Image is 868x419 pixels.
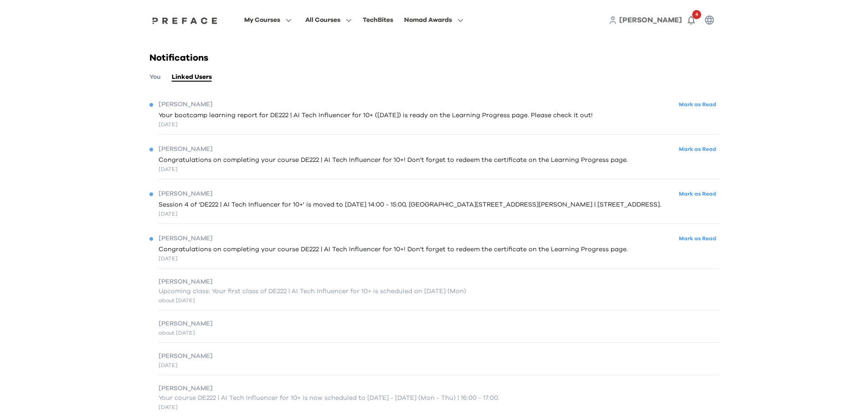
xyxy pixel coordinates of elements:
[159,254,628,263] div: [DATE]
[676,233,719,245] button: Mark as Read
[676,143,719,155] button: Mark as Read
[149,53,208,62] span: Notifications
[150,17,220,24] img: Preface Logo
[159,111,593,120] span: Your bootcamp learning report for DE222 | AI Tech Influencer for 10+ ([DATE]) is ready on the Lea...
[305,15,340,26] span: All Courses
[159,287,466,296] span: Upcoming class: Your first class of DE222 | AI Tech Influencer for 10+ is scheduled on [DATE] (Mon)
[159,384,213,393] span: [PERSON_NAME]
[619,15,682,26] a: [PERSON_NAME]
[682,11,700,29] button: 4
[159,120,593,129] div: [DATE]
[159,245,628,254] span: Congratulations on completing your course DE222 | AI Tech Influencer for 10+! Don't forget to red...
[244,15,280,26] span: My Courses
[241,14,294,26] button: My Courses
[149,72,161,82] button: You
[159,100,213,109] span: [PERSON_NAME]
[619,16,682,24] span: [PERSON_NAME]
[404,15,452,26] span: Nomad Awards
[676,98,719,111] button: Mark as Read
[401,14,466,26] button: Nomad Awards
[676,188,719,200] button: Mark as Read
[159,277,213,287] span: [PERSON_NAME]
[159,393,499,403] span: Your course DE222 | AI Tech Influencer for 10+ is now scheduled to [DATE] - [DATE] (Mon - Thu) | ...
[159,200,661,210] span: Session 4 of 'DE222 | AI Tech Influencer for 10+' is moved to [DATE] 14:00 - 15:00, [GEOGRAPHIC_D...
[159,210,661,218] div: [DATE]
[172,72,212,82] button: Linked Users
[303,14,354,26] button: All Courses
[692,10,701,19] span: 4
[159,145,213,154] span: [PERSON_NAME]
[159,234,213,243] span: [PERSON_NAME]
[159,403,499,411] div: [DATE]
[159,352,213,361] span: [PERSON_NAME]
[159,329,195,337] div: about [DATE]
[159,296,466,305] div: about [DATE]
[159,165,628,173] div: [DATE]
[159,361,178,369] div: [DATE]
[363,15,393,26] div: TechBites
[150,16,220,24] a: Preface Logo
[159,189,213,199] span: [PERSON_NAME]
[159,319,213,329] span: [PERSON_NAME]
[159,155,628,165] span: Congratulations on completing your course DE222 | AI Tech Influencer for 10+! Don't forget to red...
